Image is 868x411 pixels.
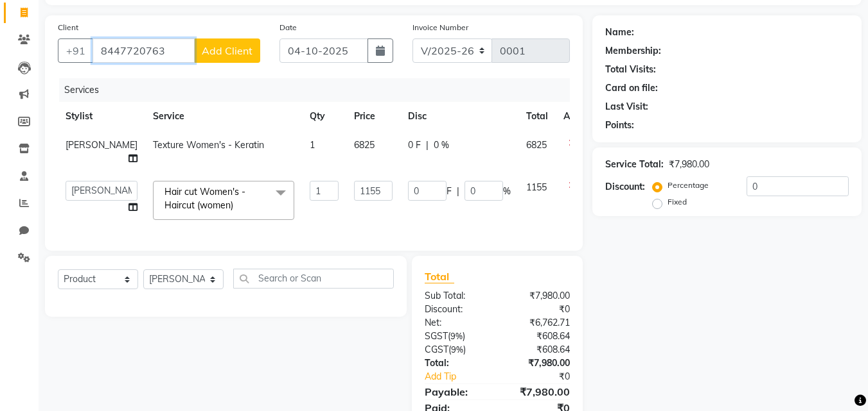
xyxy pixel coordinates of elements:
span: | [457,185,459,198]
th: Price [346,102,400,131]
div: ₹7,980.00 [497,356,580,370]
div: Discount: [415,303,497,316]
div: Total Visits: [605,63,656,76]
th: Stylist [58,102,145,131]
span: F [447,185,452,198]
div: Card on file: [605,81,658,95]
th: Disc [400,102,518,131]
button: +91 [58,38,94,63]
div: ₹608.64 [497,330,580,343]
div: Name: [605,26,634,39]
div: Payable: [415,384,497,399]
div: Membership: [605,44,661,58]
a: x [233,199,239,211]
a: Add Tip [415,370,511,383]
th: Total [518,102,556,131]
span: 1155 [526,181,547,193]
span: Hair cut Women's - Haircut (women) [164,186,245,211]
div: Discount: [605,180,645,194]
span: SGST [425,330,448,342]
label: Percentage [668,180,709,191]
div: Net: [415,316,497,330]
span: Add Client [202,44,252,57]
span: Total [425,270,454,283]
span: 9% [450,331,463,341]
span: 6825 [526,139,547,151]
span: CGST [425,344,448,355]
div: ₹7,980.00 [669,158,709,171]
div: ₹0 [497,303,580,316]
div: ( ) [415,330,497,343]
div: Services [59,78,580,102]
div: Service Total: [605,158,664,171]
div: Sub Total: [415,289,497,303]
span: 0 % [434,138,449,152]
div: ₹608.64 [497,343,580,356]
label: Client [58,22,78,33]
div: ₹6,762.71 [497,316,580,330]
div: ( ) [415,343,497,356]
label: Invoice Number [412,22,468,33]
th: Action [556,102,598,131]
label: Date [279,22,297,33]
input: Search by Name/Mobile/Email/Code [93,38,195,63]
span: 9% [451,344,463,355]
span: Texture Women's - Keratin [153,139,264,151]
span: | [426,138,429,152]
span: % [503,185,511,198]
span: 1 [310,139,315,151]
span: 6825 [354,139,375,151]
div: Last Visit: [605,100,648,113]
span: [PERSON_NAME] [66,139,137,151]
div: ₹7,980.00 [497,384,580,399]
input: Search or Scan [233,269,394,289]
th: Service [145,102,302,131]
button: Add Client [194,38,260,63]
th: Qty [302,102,346,131]
div: Total: [415,356,497,370]
div: ₹7,980.00 [497,289,580,303]
span: 0 F [408,138,421,152]
div: ₹0 [511,370,580,383]
label: Fixed [668,196,687,208]
div: Points: [605,119,634,132]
